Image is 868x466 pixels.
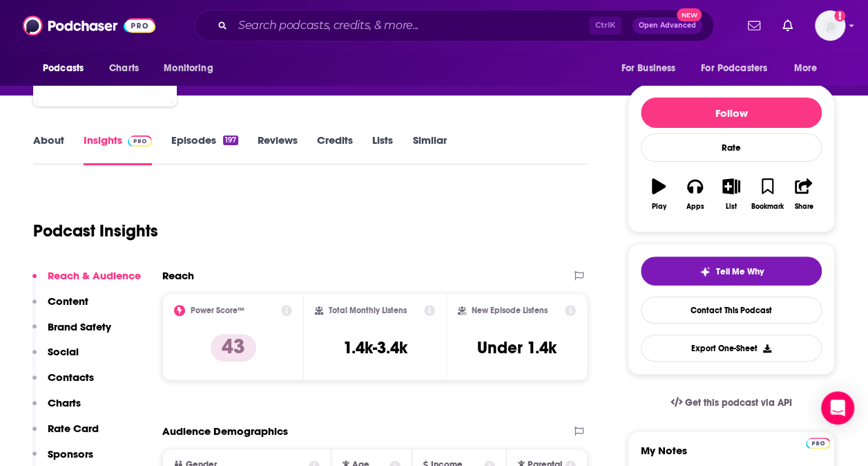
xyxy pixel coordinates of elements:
p: 43 [211,334,256,362]
button: Export One-Sheet [641,335,822,362]
a: Episodes197 [171,133,238,165]
div: Apps [686,203,704,211]
h2: New Episode Listens [472,306,548,315]
img: Podchaser Pro [128,136,152,147]
span: For Business [621,59,675,78]
button: Show profile menu [815,10,845,41]
button: open menu [33,55,102,82]
div: List [726,203,737,211]
span: More [794,59,818,78]
p: Rate Card [48,422,99,435]
h2: Audience Demographics [162,425,288,438]
a: Similar [412,133,446,165]
p: Content [48,295,88,308]
button: open menu [784,55,835,82]
p: Charts [48,396,81,409]
a: Get this podcast via API [659,386,803,420]
span: For Podcasters [701,59,767,78]
div: Share [794,203,813,211]
button: Reach & Audience [32,269,141,295]
button: Charts [32,396,81,422]
h2: Reach [162,269,194,282]
h2: Total Monthly Listens [329,306,407,315]
div: Search podcasts, credits, & more... [195,10,714,41]
button: Follow [641,97,822,128]
a: Lists [372,133,393,165]
a: Pro website [806,436,830,449]
div: Open Intercom Messenger [821,391,854,425]
h3: 1.4k-3.4k [343,337,407,358]
button: Content [32,295,88,320]
a: InsightsPodchaser Pro [84,133,152,165]
p: Sponsors [48,447,93,460]
img: Podchaser - Follow, Share and Rate Podcasts [23,12,155,39]
h3: Under 1.4k [477,337,557,358]
button: Brand Safety [32,320,111,346]
p: Brand Safety [48,320,111,333]
button: Open AdvancedNew [633,17,702,34]
div: Bookmark [751,203,784,211]
button: open menu [611,55,693,82]
p: Contacts [48,371,94,384]
a: Charts [100,55,147,82]
div: Play [652,203,666,211]
div: 197 [223,136,238,145]
h2: Power Score™ [191,306,244,315]
button: Social [32,345,79,371]
button: Apps [677,169,713,219]
button: Rate Card [32,422,99,447]
a: Reviews [258,133,298,165]
a: Show notifications dropdown [742,14,766,37]
img: Podchaser Pro [806,438,830,449]
button: Share [786,169,822,219]
span: New [677,8,702,21]
button: open menu [154,55,231,82]
a: About [33,133,64,165]
span: Logged in as Morgan16 [815,10,845,41]
img: tell me why sparkle [700,266,711,277]
button: List [713,169,749,219]
p: Reach & Audience [48,269,141,282]
img: User Profile [815,10,845,41]
svg: Add a profile image [834,10,845,21]
div: Rate [641,133,822,162]
span: Podcasts [43,59,84,78]
button: tell me why sparkleTell Me Why [641,257,822,286]
span: Tell Me Why [716,266,764,277]
a: Contact This Podcast [641,297,822,324]
span: Ctrl K [589,17,621,35]
span: Get this podcast via API [685,397,792,409]
h1: Podcast Insights [33,221,158,241]
button: Bookmark [749,169,785,219]
span: Open Advanced [639,22,696,29]
button: Play [641,169,677,219]
p: Social [48,345,79,358]
button: Contacts [32,371,94,396]
a: Credits [317,133,353,165]
a: Show notifications dropdown [777,14,798,37]
span: Charts [109,59,139,78]
input: Search podcasts, credits, & more... [233,15,589,37]
span: Monitoring [164,59,213,78]
button: open menu [692,55,787,82]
